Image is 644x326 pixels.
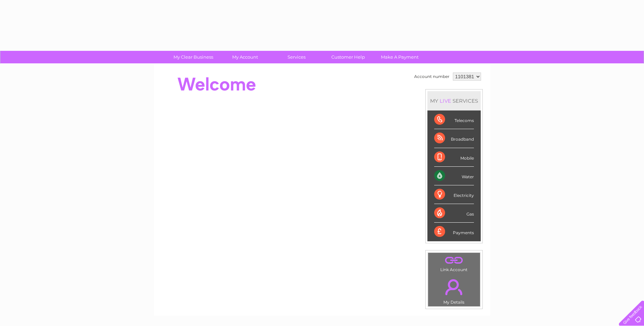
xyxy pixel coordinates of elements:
a: Make A Payment [372,51,428,63]
a: . [430,254,478,266]
div: MY SERVICES [427,91,481,110]
div: Payments [434,223,474,241]
div: Mobile [434,148,474,167]
div: Gas [434,204,474,223]
a: Services [269,51,325,63]
td: Link Account [428,252,480,274]
div: Electricity [434,185,474,204]
div: Telecoms [434,110,474,129]
td: Account number [412,71,451,82]
div: LIVE [438,98,453,104]
a: Customer Help [320,51,376,63]
a: My Account [217,51,273,63]
div: Water [434,167,474,185]
a: My Clear Business [165,51,221,63]
td: My Details [428,273,480,307]
a: . [430,275,478,299]
div: Broadband [434,129,474,148]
